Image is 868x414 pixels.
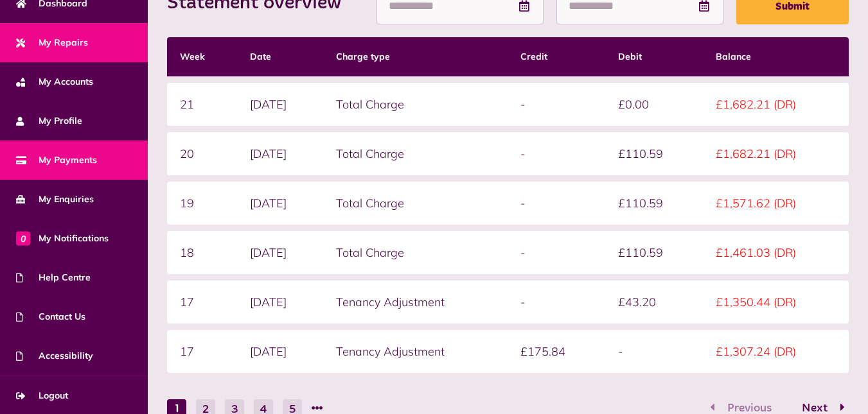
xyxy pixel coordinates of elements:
[703,330,849,373] td: £1,307.24 (DR)
[16,349,93,363] span: Accessibility
[605,132,703,175] td: £110.59
[605,280,703,323] td: £43.20
[16,114,82,128] span: My Profile
[605,37,703,76] th: Debit
[323,132,508,175] td: Total Charge
[16,271,91,284] span: Help Centre
[16,389,68,402] span: Logout
[703,83,849,126] td: £1,682.21 (DR)
[605,231,703,274] td: £110.59
[16,75,93,89] span: My Accounts
[323,330,508,373] td: Tenancy Adjustment
[703,37,849,76] th: Balance
[508,37,605,76] th: Credit
[16,231,30,245] span: 0
[703,132,849,175] td: £1,682.21 (DR)
[703,231,849,274] td: £1,461.03 (DR)
[167,83,237,126] td: 21
[237,280,323,323] td: [DATE]
[508,132,605,175] td: -
[237,132,323,175] td: [DATE]
[167,37,237,76] th: Week
[792,402,837,414] span: Next
[703,280,849,323] td: £1,350.44 (DR)
[16,36,88,49] span: My Repairs
[323,182,508,225] td: Total Charge
[237,330,323,373] td: [DATE]
[237,231,323,274] td: [DATE]
[237,37,323,76] th: Date
[605,83,703,126] td: £0.00
[167,280,237,323] td: 17
[323,37,508,76] th: Charge type
[508,280,605,323] td: -
[16,310,85,323] span: Contact Us
[508,83,605,126] td: -
[16,232,109,245] span: My Notifications
[605,182,703,225] td: £110.59
[508,330,605,373] td: £175.84
[167,182,237,225] td: 19
[16,193,94,206] span: My Enquiries
[605,330,703,373] td: -
[508,182,605,225] td: -
[323,280,508,323] td: Tenancy Adjustment
[703,182,849,225] td: £1,571.62 (DR)
[323,231,508,274] td: Total Charge
[167,330,237,373] td: 17
[167,231,237,274] td: 18
[237,182,323,225] td: [DATE]
[237,83,323,126] td: [DATE]
[167,132,237,175] td: 20
[508,231,605,274] td: -
[323,83,508,126] td: Total Charge
[16,153,97,167] span: My Payments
